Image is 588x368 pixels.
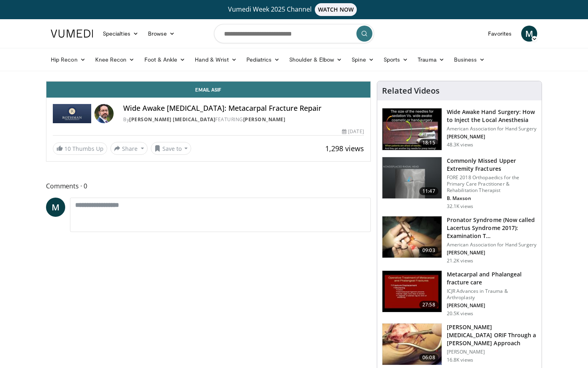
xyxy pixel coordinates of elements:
a: Trauma [413,52,449,68]
button: Share [110,142,148,155]
p: [PERSON_NAME] [447,134,537,140]
p: American Association for Hand Surgery [447,242,537,248]
div: [DATE] [342,128,364,135]
a: Foot & Ankle [140,52,190,68]
a: 09:03 Pronator Syndrome (Now called Lacertus Syndrome 2017): Examination T… American Association ... [382,216,537,264]
p: [PERSON_NAME] [447,349,537,355]
span: 27:58 [419,301,438,309]
h4: Related Videos [382,86,440,96]
p: [PERSON_NAME] [447,302,537,309]
a: Hip Recon [46,52,90,68]
img: Q2xRg7exoPLTwO8X4xMDoxOjBrO-I4W8_1.150x105_q85_crop-smart_upscale.jpg [382,108,442,150]
a: Browse [143,26,180,42]
a: Knee Recon [90,52,140,68]
a: Business [449,52,490,68]
span: 06:08 [419,354,438,362]
p: 48.3K views [447,142,473,148]
p: American Association for Hand Surgery [447,126,537,132]
a: 18:15 Wide Awake Hand Surgery: How to Inject the Local Anesthesia American Association for Hand S... [382,108,537,150]
a: M [46,198,65,217]
a: Email Asif [46,82,370,98]
a: 11:47 Commonly Missed Upper Extremity Fractures FORE 2018 Orthopaedics for the Primary Care Pract... [382,157,537,210]
a: Favorites [483,26,516,42]
a: Vumedi Week 2025 ChannelWATCH NOW [52,3,536,16]
button: Save to [151,142,192,155]
a: [PERSON_NAME] [243,116,286,123]
video-js: Video Player [46,81,370,82]
p: [PERSON_NAME] [447,250,537,256]
img: ecc38c0f-1cd8-4861-b44a-401a34bcfb2f.150x105_q85_crop-smart_upscale.jpg [382,216,442,258]
img: 296987_0000_1.png.150x105_q85_crop-smart_upscale.jpg [382,271,442,312]
span: WATCH NOW [315,3,357,16]
p: B. Maxson [447,195,537,202]
a: 27:58 Metacarpal and Phalangeal fracture care ICJR Advances in Trauma & Arthroplasty [PERSON_NAME... [382,270,537,317]
h4: Wide Awake [MEDICAL_DATA]: Metacarpal Fracture Repair [123,104,364,113]
h3: Metacarpal and Phalangeal fracture care [447,270,537,286]
p: FORE 2018 Orthopaedics for the Primary Care Practitioner & Rehabilitation Therapist [447,174,537,194]
a: Sports [379,52,413,68]
p: 32.1K views [447,203,473,210]
span: 10 [64,145,71,152]
img: af335e9d-3f89-4d46-97d1-d9f0cfa56dd9.150x105_q85_crop-smart_upscale.jpg [382,324,442,365]
a: 06:08 [PERSON_NAME][MEDICAL_DATA] ORIF Through a [PERSON_NAME] Approach [PERSON_NAME] 16.8K views [382,323,537,366]
img: Rothman Hand Surgery [53,104,91,123]
p: 21.2K views [447,258,473,264]
h3: Pronator Syndrome (Now called Lacertus Syndrome 2017): Examination T… [447,216,537,240]
a: M [521,26,537,42]
h3: Wide Awake Hand Surgery: How to Inject the Local Anesthesia [447,108,537,124]
img: Avatar [94,104,114,123]
p: 20.5K views [447,310,473,317]
span: 1,298 views [325,144,364,153]
p: ICJR Advances in Trauma & Arthroplasty [447,288,537,301]
span: Comments 0 [46,181,371,191]
span: 11:47 [419,187,438,195]
p: 16.8K views [447,357,473,363]
a: Spine [347,52,378,68]
div: By FEATURING [123,116,364,123]
h3: [PERSON_NAME][MEDICAL_DATA] ORIF Through a [PERSON_NAME] Approach [447,323,537,347]
a: Pediatrics [242,52,284,68]
img: b2c65235-e098-4cd2-ab0f-914df5e3e270.150x105_q85_crop-smart_upscale.jpg [382,157,442,199]
a: [PERSON_NAME] [MEDICAL_DATA] [129,116,215,123]
span: 09:03 [419,246,438,254]
img: VuMedi Logo [51,30,93,38]
span: 18:15 [419,139,438,147]
a: Shoulder & Elbow [284,52,347,68]
a: Specialties [98,26,143,42]
h3: Commonly Missed Upper Extremity Fractures [447,157,537,173]
a: 10 Thumbs Up [53,142,107,155]
input: Search topics, interventions [214,24,374,43]
a: Hand & Wrist [190,52,242,68]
